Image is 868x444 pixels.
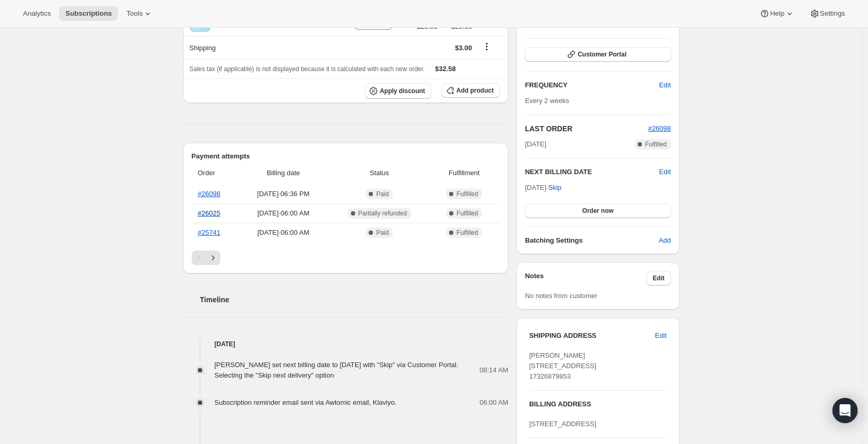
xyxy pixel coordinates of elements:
h2: Timeline [200,294,509,305]
h3: BILLING ADDRESS [529,399,666,409]
button: Next [206,251,220,265]
span: $3.00 [455,44,472,52]
span: Edit [655,331,666,341]
button: Add product [442,83,500,98]
span: Tools [126,9,143,18]
button: Tools [120,6,159,21]
h3: SHIPPING ADDRESS [529,331,655,341]
span: [PERSON_NAME] [STREET_ADDRESS] 17326879853 [529,351,596,380]
a: #26098 [648,124,671,132]
button: Settings [803,6,851,21]
h2: FREQUENCY [525,80,659,90]
button: Edit [647,271,671,286]
button: Apply discount [365,83,431,99]
span: No notes from customer [525,292,597,300]
button: Edit [649,327,673,344]
span: [DATE] · 06:00 AM [242,208,324,219]
span: Analytics [23,9,51,18]
h6: Batching Settings [525,235,659,246]
div: Open Intercom Messenger [832,398,858,423]
span: Fulfilled [456,190,478,198]
button: Order now [525,203,671,218]
span: [STREET_ADDRESS] [529,420,596,428]
span: Settings [820,9,845,18]
span: Edit [653,274,665,282]
span: Order now [582,207,614,215]
span: [DATE] [525,139,546,150]
span: Add product [456,86,494,95]
button: Help [753,6,801,21]
a: #26098 [198,190,220,198]
span: $32.58 [435,65,456,73]
span: Paid [376,229,389,237]
span: Paid [376,190,389,198]
button: Edit [659,167,671,177]
span: Fulfillment [435,168,494,178]
span: Billing date [242,168,324,178]
span: 08:14 AM [479,365,508,375]
h2: NEXT BILLING DATE [525,167,659,177]
button: #26098 [648,123,671,134]
span: Fulfilled [456,209,478,218]
span: Customer Portal [578,50,626,59]
th: Order [192,162,240,185]
span: Every 2 weeks [525,97,569,105]
h3: Notes [525,271,647,286]
button: Analytics [17,6,57,21]
button: Add [652,232,677,249]
span: Edit [659,80,671,90]
span: Help [770,9,784,18]
span: Skip [548,183,561,193]
h4: [DATE] [183,339,509,349]
button: Skip [542,179,568,196]
a: #25741 [198,229,220,236]
a: #26025 [198,209,220,217]
span: Status [331,168,429,178]
button: Edit [653,77,677,94]
span: Apply discount [380,87,425,95]
span: Subscriptions [65,9,112,18]
h2: Payment attempts [192,151,500,162]
span: 06:00 AM [479,397,508,408]
span: [PERSON_NAME] set next billing date to [DATE] with "Skip" via Customer Portal. Selecting the "Ski... [215,361,459,379]
span: Sales tax (if applicable) is not displayed because it is calculated with each new order. [190,65,425,73]
span: [DATE] · 06:00 AM [242,227,324,238]
span: Subscription reminder email sent via Awtomic email, Klaviyo. [215,399,397,406]
th: Shipping [183,36,339,59]
button: Shipping actions [478,41,495,52]
span: [DATE] · 06:36 PM [242,189,324,199]
h2: LAST ORDER [525,123,648,134]
span: Fulfilled [645,140,666,149]
span: Fulfilled [456,229,478,237]
nav: Pagination [192,251,500,265]
button: Customer Portal [525,47,671,62]
span: [DATE] · [525,184,561,191]
span: Partially refunded [358,209,407,218]
span: Add [659,235,671,246]
button: Subscriptions [59,6,118,21]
